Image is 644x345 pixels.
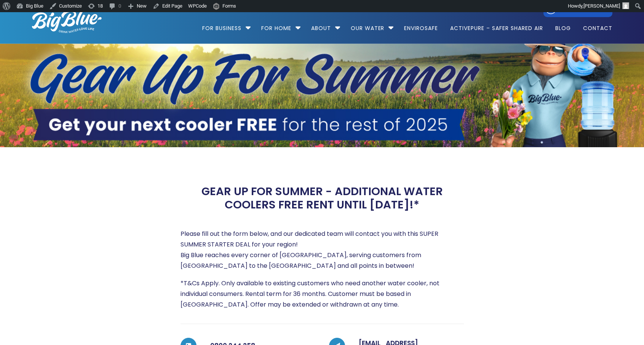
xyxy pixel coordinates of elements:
[181,185,464,211] h2: GEAR UP FOR SUMMER - ADDITIONAL WATER COOLERS FREE RENT UNTIL [DATE]!*
[32,10,102,33] img: logo
[181,229,464,271] p: Please fill out the form below, and our dedicated team will contact you with this SUPER SUMMER ST...
[583,3,620,9] span: [PERSON_NAME]
[181,278,464,310] p: *T&Cs Apply. Only available to existing customers who need another water cooler, not individual c...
